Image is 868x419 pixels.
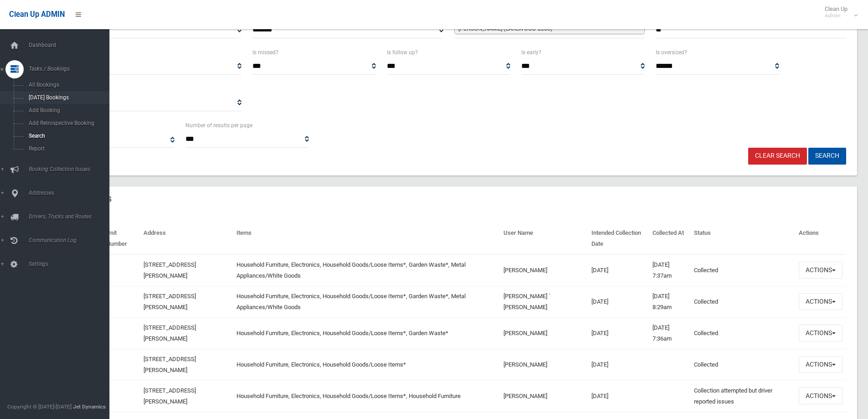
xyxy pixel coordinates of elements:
td: Household Furniture, Electronics, Household Goods/Loose Items*, Garden Waste*, Metal Appliances/W... [233,254,500,286]
td: [DATE] [588,254,649,286]
span: Booking Collection Issues [26,166,116,172]
span: Clean Up [820,5,857,19]
td: [PERSON_NAME] ` [PERSON_NAME] [500,286,588,317]
td: Household Furniture, Electronics, Household Goods/Loose Items*, Garden Waste* [233,317,500,349]
span: Drivers, Trucks and Routes [26,213,116,220]
a: [STREET_ADDRESS][PERSON_NAME] [144,387,196,405]
strong: Jet Dynamics [73,403,106,410]
td: [DATE] [588,380,649,412]
button: Actions [799,262,842,279]
button: Actions [799,293,842,310]
th: Collected At [649,223,690,254]
label: Number of results per page [185,120,252,130]
span: Dashboard [26,42,116,48]
td: Collected [690,286,795,317]
td: [DATE] [588,349,649,380]
td: [PERSON_NAME] [500,317,588,349]
td: Household Furniture, Electronics, Household Goods/Loose Items* [233,349,500,380]
span: Settings [26,261,116,267]
label: Is early? [521,47,541,57]
a: [STREET_ADDRESS][PERSON_NAME] [144,324,196,342]
a: [STREET_ADDRESS][PERSON_NAME] [144,261,196,279]
label: Is follow up? [387,47,418,57]
span: Add Booking [26,107,108,114]
td: [PERSON_NAME] [500,254,588,286]
td: [DATE] 7:36am [649,317,690,349]
button: Actions [799,325,842,341]
label: Is missed? [252,47,278,57]
button: Search [808,148,846,165]
th: Unit Number [103,223,140,254]
td: Household Furniture, Electronics, Household Goods/Loose Items*, Garden Waste*, Metal Appliances/W... [233,286,500,317]
td: [PERSON_NAME] [500,349,588,380]
span: Tasks / Bookings [26,66,116,72]
span: Communication Log [26,237,116,243]
span: Clean Up ADMIN [9,10,65,19]
td: Collected [690,317,795,349]
th: Actions [795,223,846,254]
td: Household Furniture, Electronics, Household Goods/Loose Items*, Household Furniture [233,380,500,412]
td: [DATE] 8:29am [649,286,690,317]
button: Actions [799,388,842,404]
span: All Bookings [26,82,108,88]
span: Search [26,133,108,139]
span: [DATE] Bookings [26,94,108,101]
td: [DATE] [588,317,649,349]
span: Copyright © [DATE]-[DATE] [7,403,72,410]
td: [DATE] 7:37am [649,254,690,286]
a: Clear Search [748,148,807,165]
th: Address [140,223,233,254]
td: Collected [690,349,795,380]
td: [PERSON_NAME] [500,380,588,412]
td: Collection attempted but driver reported issues [690,380,795,412]
th: Intended Collection Date [588,223,649,254]
span: Add Retrospective Booking [26,120,108,126]
label: Is oversized? [656,47,687,57]
span: Addresses [26,190,116,196]
a: [STREET_ADDRESS][PERSON_NAME] [144,293,196,310]
button: Actions [799,356,842,373]
small: Admin [825,12,847,19]
span: Report [26,145,108,152]
th: User Name [500,223,588,254]
a: [STREET_ADDRESS][PERSON_NAME] [144,356,196,373]
th: Status [690,223,795,254]
th: Items [233,223,500,254]
td: Collected [690,254,795,286]
td: [DATE] [588,286,649,317]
